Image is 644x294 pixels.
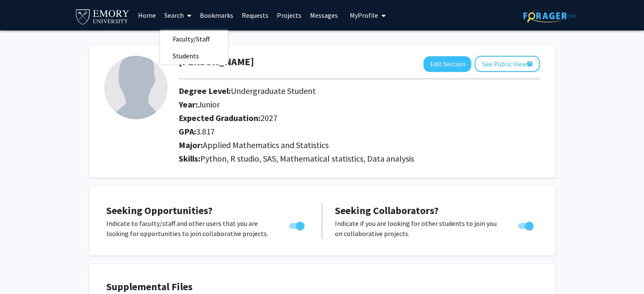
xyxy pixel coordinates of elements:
[179,56,254,68] h1: [PERSON_NAME]
[196,0,238,30] a: Bookmarks
[160,49,228,62] a: Students
[6,256,36,288] iframe: Chat
[160,33,228,45] a: Faculty/Staff
[335,218,502,239] p: Indicate if you are looking for other students to join you on collaborative projects.
[423,56,471,72] button: Edit Section
[515,218,538,231] div: Toggle
[196,126,215,137] span: 3.817
[350,11,378,19] span: My Profile
[104,56,168,119] img: Profile Picture
[198,99,220,110] span: Junior
[75,7,131,26] img: Emory University Logo
[179,99,530,110] h2: Year:
[306,0,342,30] a: Messages
[526,59,533,69] mat-icon: help
[523,9,576,22] img: ForagerOne Logo
[179,154,540,164] h2: Skills:
[106,218,273,239] p: Indicate to faculty/staff and other users that you are looking for opportunities to join collabor...
[231,85,316,96] span: Undergraduate Student
[179,140,540,150] h2: Major:
[160,0,196,30] a: Search
[179,126,530,137] h2: GPA:
[238,0,273,30] a: Requests
[203,140,329,150] span: Applied Mathematics and Statistics
[160,30,222,47] span: Faculty/Staff
[273,0,306,30] a: Projects
[106,204,213,217] span: Seeking Opportunities?
[286,218,309,231] div: Toggle
[106,281,538,293] h4: Supplemental Files
[134,0,160,30] a: Home
[260,113,277,123] span: 2027
[179,86,530,96] h2: Degree Level:
[200,153,414,164] span: Python, R studio, SAS, Mathematical statistics, Data analysis
[335,204,439,217] span: Seeking Collaborators?
[475,56,540,72] button: See Public View
[160,47,212,64] span: Students
[179,113,530,123] h2: Expected Graduation:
